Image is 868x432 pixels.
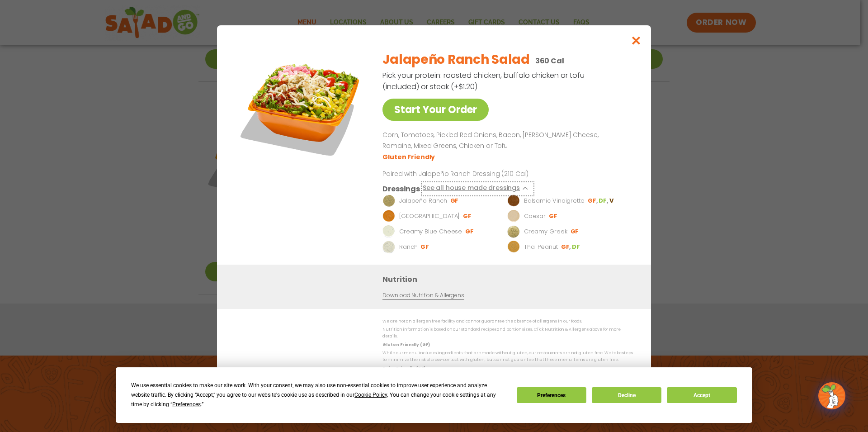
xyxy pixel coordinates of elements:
p: Ranch [399,242,418,252]
img: Dressing preview image for Creamy Blue Cheese [382,225,395,238]
span: Cookie Policy [354,392,387,398]
p: Balsamic Vinaigrette [524,196,585,205]
li: GF [463,212,472,220]
li: GF [561,243,572,251]
button: See all house made dressings [423,183,533,195]
a: Start Your Order [382,99,489,121]
p: Pick your protein: roasted chicken, buffalo chicken or tofu (included) or steak (+$1.20) [382,70,586,92]
li: V [609,197,614,205]
p: [GEOGRAPHIC_DATA] [399,212,460,221]
div: Cookie Consent Prompt [116,367,752,423]
img: Featured product photo for Jalapeño Ranch Salad [237,43,364,170]
p: 360 Cal [535,55,564,66]
strong: Dairy Friendly (DF) [382,366,425,371]
li: Gluten Friendly [382,152,436,162]
img: Dressing preview image for Jalapeño Ranch [382,195,395,207]
button: Decline [592,387,661,403]
p: Corn, Tomatoes, Pickled Red Onions, Bacon, [PERSON_NAME] Cheese, Romaine, Mixed Greens, Chicken o... [382,130,629,152]
p: Thai Peanut [524,242,558,252]
img: wpChatIcon [819,383,844,408]
strong: Gluten Friendly (GF) [382,342,429,347]
li: GF [420,243,430,251]
img: Dressing preview image for Caesar [507,210,520,223]
div: We use essential cookies to make our site work. With your consent, we may also use non-essential ... [131,381,505,409]
h3: Dressings [382,183,420,195]
p: While our menu includes ingredients that are made without gluten, our restaurants are not gluten ... [382,350,633,364]
button: Preferences [517,387,586,403]
img: Dressing preview image for Creamy Greek [507,225,520,238]
p: We are not an allergen free facility and cannot guarantee the absence of allergens in our foods. [382,318,633,325]
h2: Jalapeño Ranch Salad [382,50,529,69]
p: Caesar [524,212,546,221]
li: DF [599,197,609,205]
a: Download Nutrition & Allergens [382,291,464,300]
li: GF [549,212,558,220]
li: DF [572,243,581,251]
img: Dressing preview image for Ranch [382,241,395,253]
img: Dressing preview image for BBQ Ranch [382,210,395,223]
button: Accept [667,387,736,403]
img: Dressing preview image for Thai Peanut [507,241,520,253]
li: GF [465,228,475,236]
p: Jalapeño Ranch [399,196,447,205]
li: GF [588,197,599,205]
span: Preferences [172,401,201,408]
li: GF [450,197,460,205]
p: Nutrition information is based on our standard recipes and portion sizes. Click Nutrition & Aller... [382,326,633,340]
img: Dressing preview image for Balsamic Vinaigrette [507,195,520,207]
li: GF [571,228,580,236]
button: Close modal [622,25,651,56]
h3: Nutrition [382,274,637,285]
p: Creamy Blue Cheese [399,227,462,236]
p: Creamy Greek [524,227,567,236]
p: Paired with Jalapeño Ranch Dressing (210 Cal) [382,169,550,179]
